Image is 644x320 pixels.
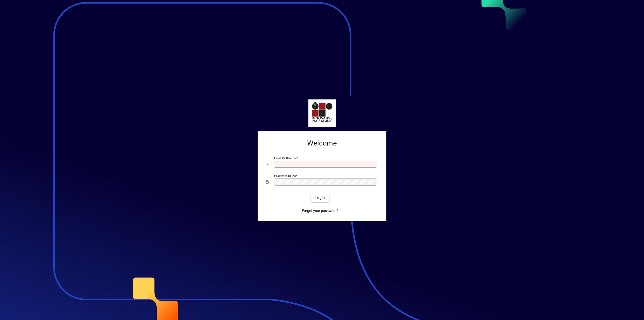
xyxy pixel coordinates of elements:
[300,206,340,215] a: Forgot your password?
[274,156,297,160] mat-label: Email or Barcode
[315,195,325,200] span: Login
[302,208,338,214] span: Forgot your password?
[266,139,378,148] h2: Welcome
[311,193,329,202] button: Login
[274,174,296,178] mat-label: Password or Pin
